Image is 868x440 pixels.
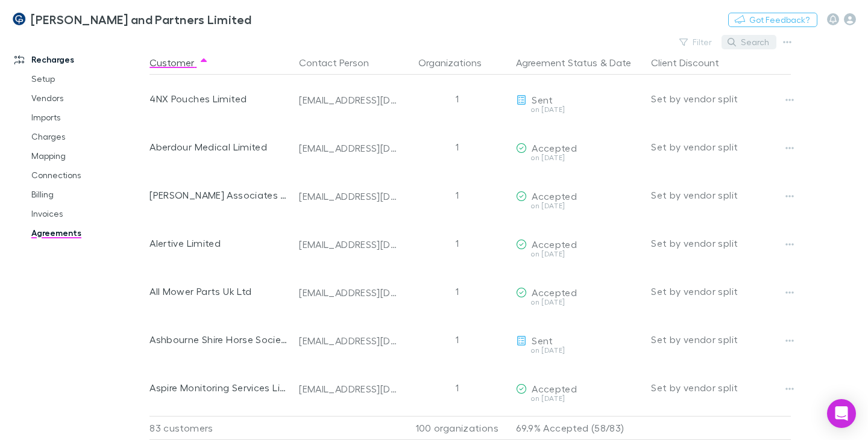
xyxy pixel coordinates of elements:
a: Mapping [19,146,156,166]
div: Alertive Limited [149,219,289,267]
div: Set by vendor split [651,315,791,364]
span: Accepted [532,287,577,298]
div: 1 [403,75,511,123]
div: 1 [403,123,511,171]
div: 100 organizations [403,416,511,440]
div: [EMAIL_ADDRESS][DOMAIN_NAME] [299,383,398,395]
div: 4NX Pouches Limited [149,75,289,123]
div: [EMAIL_ADDRESS][DOMAIN_NAME] [299,335,398,347]
div: on [DATE] [516,395,641,402]
div: 1 [403,171,511,219]
span: Sent [532,335,553,346]
div: Set by vendor split [651,267,791,315]
div: [EMAIL_ADDRESS][DOMAIN_NAME] [299,142,398,154]
div: 83 customers [149,416,294,440]
div: on [DATE] [516,202,641,209]
div: Aberdour Medical Limited [149,123,289,171]
div: Ashbourne Shire Horse Society [149,315,289,364]
button: Agreement Status [516,51,597,75]
div: on [DATE] [516,106,641,113]
div: on [DATE] [516,154,641,161]
h3: [PERSON_NAME] and Partners Limited [31,12,252,26]
div: Open Intercom Messenger [827,399,856,428]
div: Set by vendor split [651,123,791,171]
p: 69.9% Accepted (58/83) [516,417,641,439]
a: Connections [19,166,156,185]
a: Imports [19,108,156,127]
div: Set by vendor split [651,75,791,123]
span: Accepted [532,142,577,153]
div: All Mower Parts Uk Ltd [149,267,289,315]
button: Contact Person [299,51,383,75]
a: [PERSON_NAME] and Partners Limited [5,5,259,34]
div: [PERSON_NAME] Associates Limited [149,171,289,219]
a: Charges [19,127,156,146]
a: Agreements [19,223,156,243]
a: Invoices [19,204,156,223]
button: Search [722,35,776,49]
div: & [516,51,641,75]
span: Accepted [532,238,577,250]
div: Aspire Monitoring Services Limited [149,364,289,412]
div: [EMAIL_ADDRESS][DOMAIN_NAME] [299,287,398,299]
button: Date [609,51,631,75]
div: 1 [403,315,511,364]
a: Vendors [19,88,156,108]
a: Setup [19,69,156,88]
button: Filter [673,35,719,49]
div: 1 [403,364,511,412]
span: Accepted [532,383,577,394]
div: on [DATE] [516,250,641,258]
div: 1 [403,219,511,267]
span: Accepted [532,190,577,202]
div: 1 [403,267,511,315]
a: Billing [19,185,156,204]
div: on [DATE] [516,299,641,306]
div: Set by vendor split [651,219,791,267]
a: Recharges [2,50,156,69]
img: Coates and Partners Limited's Logo [12,12,26,26]
button: Got Feedback? [728,13,817,27]
button: Organizations [418,51,496,75]
div: [EMAIL_ADDRESS][DOMAIN_NAME] [299,190,398,202]
div: on [DATE] [516,347,641,354]
div: Set by vendor split [651,364,791,412]
button: Customer [149,51,209,75]
span: Sent [532,94,553,105]
div: Set by vendor split [651,171,791,219]
div: [EMAIL_ADDRESS][DOMAIN_NAME] [299,94,398,106]
button: Client Discount [651,51,734,75]
div: [EMAIL_ADDRESS][DOMAIN_NAME] [299,238,398,250]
